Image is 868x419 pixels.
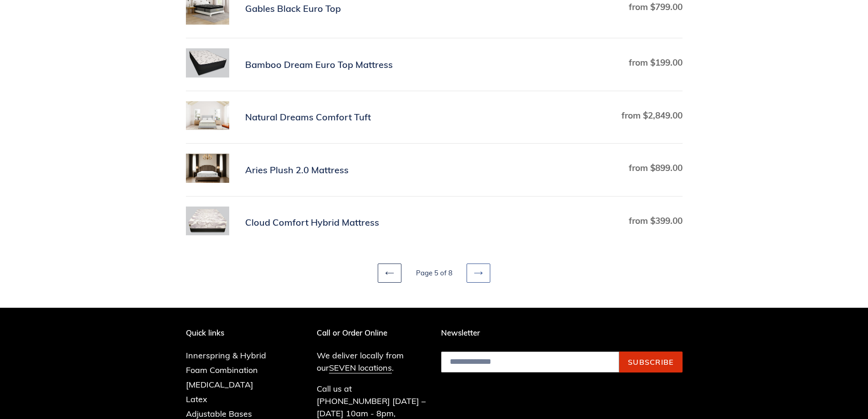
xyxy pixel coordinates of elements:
li: Page 5 of 8 [403,268,465,279]
a: Aries Plush 2.0 Mattress [186,154,683,186]
p: Newsletter [441,328,683,337]
p: Call or Order Online [317,328,427,337]
a: Innerspring & Hybrid [186,350,266,361]
p: Quick links [186,328,280,337]
a: Cloud Comfort Hybrid Mattress [186,207,683,239]
a: SEVEN locations [329,362,392,373]
a: [MEDICAL_DATA] [186,379,253,390]
a: Foam Combination [186,365,258,375]
a: Natural Dreams Comfort Tuft [186,101,683,134]
input: Email address [441,352,619,372]
p: We deliver locally from our . [317,349,427,374]
a: Bamboo Dream Euro Top Mattress [186,48,683,81]
span: Subscribe [628,357,674,367]
button: Subscribe [619,352,683,372]
a: Adjustable Bases [186,409,252,419]
a: Latex [186,394,207,404]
